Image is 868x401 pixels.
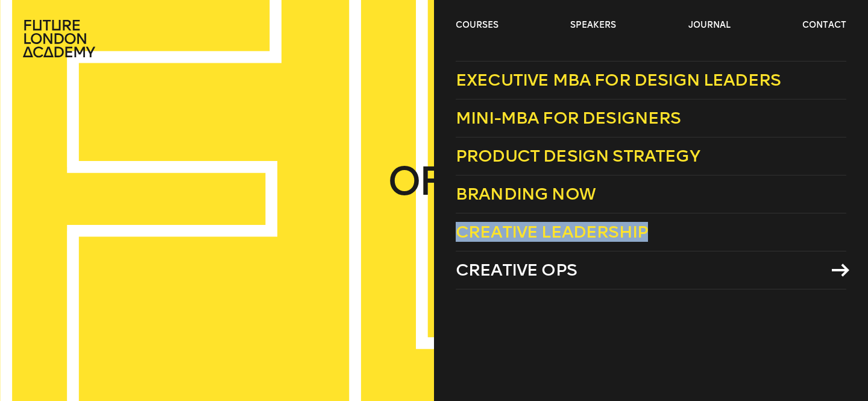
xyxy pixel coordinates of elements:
a: journal [688,19,731,31]
a: Executive MBA for Design Leaders [456,61,846,99]
a: Branding Now [456,175,846,213]
a: contact [802,19,846,31]
span: Product Design Strategy [456,146,700,166]
a: Creative Ops [456,251,846,289]
a: courses [456,19,498,31]
a: Product Design Strategy [456,137,846,175]
a: Creative Leadership [456,213,846,251]
span: Branding Now [456,184,596,204]
a: speakers [570,19,616,31]
span: Mini-MBA for Designers [456,108,681,128]
span: Creative Ops [456,260,577,280]
span: Executive MBA for Design Leaders [456,70,781,90]
a: Mini-MBA for Designers [456,99,846,137]
span: Creative Leadership [456,222,648,242]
